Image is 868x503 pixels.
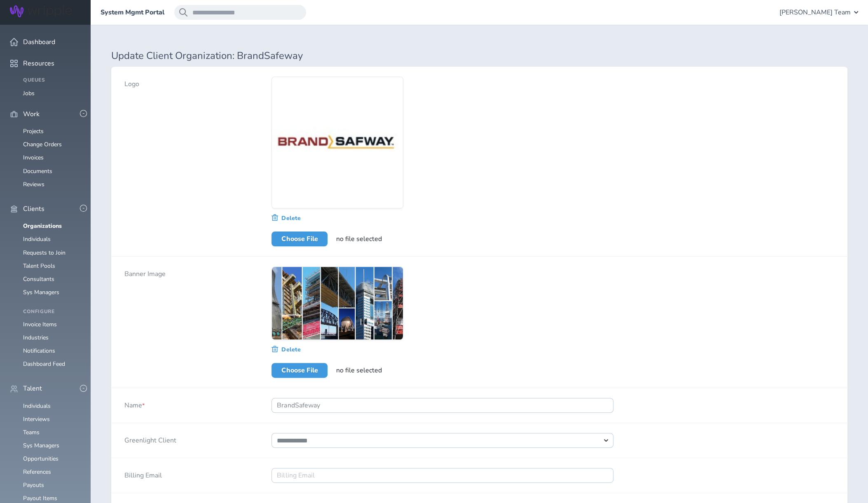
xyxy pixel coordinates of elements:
[124,433,176,445] label: Greenlight Client
[23,167,52,175] a: Documents
[23,481,44,489] a: Payouts
[23,402,51,410] a: Individuals
[124,267,166,278] label: Banner Image
[23,249,66,257] a: Requests to Join
[23,309,81,315] h4: Configure
[80,385,87,392] button: -
[271,398,613,413] input: Name
[23,288,59,296] a: Sys Managers
[23,360,65,368] a: Dashboard Feed
[271,363,328,378] label: Choose File
[23,494,57,502] a: Payout Items
[23,77,81,83] h4: Queues
[111,50,847,62] h1: Update Client Organization: BrandSafeway
[271,345,300,353] button: Delete
[23,442,59,449] a: Sys Managers
[336,234,381,243] span: no file selected
[23,415,50,423] a: Interviews
[779,9,851,16] span: [PERSON_NAME] Team
[23,140,62,148] a: Change Orders
[23,127,44,135] a: Projects
[271,213,300,222] button: Delete
[271,468,613,483] input: Billing Email
[23,321,57,328] a: Invoice Items
[281,215,300,222] span: Delete
[779,5,858,20] button: [PERSON_NAME] Team
[23,468,51,476] a: References
[23,235,51,243] a: Individuals
[281,346,300,353] span: Delete
[23,38,55,46] span: Dashboard
[23,222,62,230] a: Organizations
[80,205,87,212] button: -
[23,60,54,67] span: Resources
[336,366,381,375] span: no file selected
[124,77,139,88] label: Logo
[272,77,403,208] img: 9k=
[23,455,58,463] a: Opportunities
[101,9,164,16] a: System Mgmt Portal
[80,110,87,117] button: -
[271,232,328,246] label: Choose File
[23,89,35,97] a: Jobs
[23,154,44,161] a: Invoices
[23,205,44,213] span: Clients
[10,5,72,17] img: Wripple
[23,385,42,392] span: Talent
[124,468,162,480] label: Billing Email
[23,347,55,355] a: Notifications
[124,398,145,409] label: Name
[272,267,403,340] img: 9k=
[23,334,49,342] a: Industries
[23,180,44,188] a: Reviews
[23,428,40,436] a: Teams
[23,262,55,270] a: Talent Pools
[23,275,54,283] a: Consultants
[23,110,40,118] span: Work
